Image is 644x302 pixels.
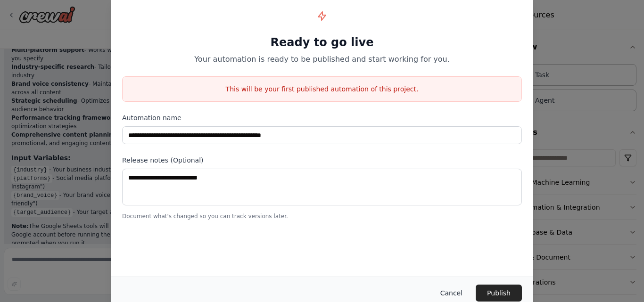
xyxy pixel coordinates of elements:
p: Your automation is ready to be published and start working for you. [122,54,522,65]
button: Cancel [433,285,470,302]
button: Publish [476,285,522,302]
p: Document what's changed so you can track versions later. [122,212,522,220]
p: This will be your first published automation of this project. [123,84,521,94]
label: Release notes (Optional) [122,155,522,165]
h1: Ready to go live [122,35,522,50]
label: Automation name [122,113,522,122]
